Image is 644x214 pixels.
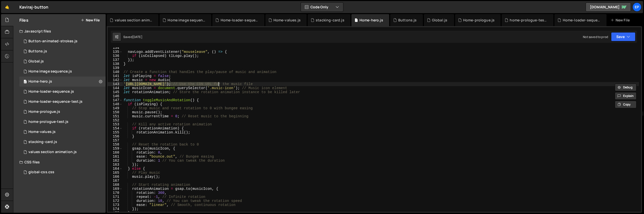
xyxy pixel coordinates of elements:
div: 16061/44833.js [19,137,106,147]
div: Kaviraj-button [19,4,48,10]
div: Home-prologue.js [463,18,495,23]
div: 160 [108,151,123,155]
div: 163 [108,163,123,167]
div: 152 [108,118,123,122]
div: 16061/43050.js [19,46,106,56]
div: Home-loader-sequence.js [28,89,74,94]
div: 151 [108,114,123,118]
div: New File [611,18,632,23]
div: Home-loader-sequence.js [221,18,258,23]
div: Home-prologue.js [28,110,60,114]
div: 145 [108,90,123,94]
div: [DATE] [132,35,142,39]
div: 138 [108,62,123,66]
div: 155 [108,130,123,134]
div: 161 [108,155,123,159]
div: 147 [108,98,123,102]
div: 139 [108,66,123,70]
div: 16061/43249.js [19,107,106,117]
button: Explain [615,92,636,100]
div: 171 [108,195,123,199]
button: Copy [615,101,636,108]
div: 146 [108,94,123,98]
div: 148 [108,102,123,106]
div: 16061/44087.js [19,117,106,127]
div: Buttons.js [398,18,417,23]
div: Not saved to prod [583,35,608,39]
div: 159 [108,147,123,151]
div: 16061/43261.css [19,167,106,177]
div: 142 [108,78,123,82]
div: 153 [108,122,123,126]
div: values section animation.js [115,18,152,23]
div: 150 [108,110,123,114]
div: CSS files [13,157,106,167]
div: 165 [108,171,123,175]
div: 154 [108,126,123,130]
div: 144 [108,86,123,90]
div: stacking-card.js [28,140,57,144]
div: 162 [108,159,123,163]
div: 167 [108,179,123,183]
div: Javascript files [13,26,106,36]
div: Global.js [28,59,44,64]
a: [DOMAIN_NAME] [586,3,631,12]
div: 149 [108,106,123,110]
div: 158 [108,142,123,147]
div: 166 [108,175,123,179]
div: 168 [108,183,123,187]
div: home-prologue-test.js [510,18,547,23]
div: Saved [123,35,142,39]
div: 134 [108,46,123,50]
div: stacking-card.js [316,18,344,23]
div: global-css.css [28,170,54,174]
div: 16061/43594.js [19,87,106,97]
div: 143 [108,82,123,86]
div: 16061/43950.js [19,127,106,137]
div: Global.js [432,18,447,23]
div: Home-loader-sequence-test.js [563,18,600,23]
div: 174 [108,207,123,211]
div: Button-animated-strokes.js [28,39,77,44]
div: 156 [108,134,123,138]
div: 16061/45089.js [19,66,106,77]
button: Code Only [301,3,343,12]
div: 137 [108,58,123,62]
button: New File [81,18,100,22]
div: 169 [108,187,123,191]
div: Home image sequence.js [168,18,205,23]
div: 140 [108,70,123,74]
div: 141 [108,74,123,78]
a: Ep [632,3,641,12]
button: Save [611,32,635,41]
div: 16061/43948.js [19,77,106,87]
div: values section animation.js [28,150,77,154]
div: 16061/45009.js [19,56,106,66]
a: 🤙 [1,1,13,13]
div: Home-values.js [273,18,301,23]
div: Home image sequence.js [28,69,72,74]
span: 2 [24,80,27,84]
div: Home-loader-sequence-test.js [28,99,83,104]
div: 157 [108,138,123,142]
div: 16061/44088.js [19,97,106,107]
div: 16061/45214.js [19,147,106,157]
div: 164 [108,167,123,171]
button: Debug [615,84,636,91]
div: home-prologue-test.js [28,120,68,124]
div: Home-hero.js [359,18,383,23]
div: Home-hero.js [28,79,52,84]
div: 16061/43947.js [19,36,106,46]
div: 136 [108,54,123,58]
div: 172 [108,199,123,203]
div: 173 [108,203,123,207]
div: 170 [108,191,123,195]
div: 135 [108,50,123,54]
div: Home-values.js [28,130,56,134]
h2: Files [19,17,28,23]
div: Buttons.js [28,49,47,54]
